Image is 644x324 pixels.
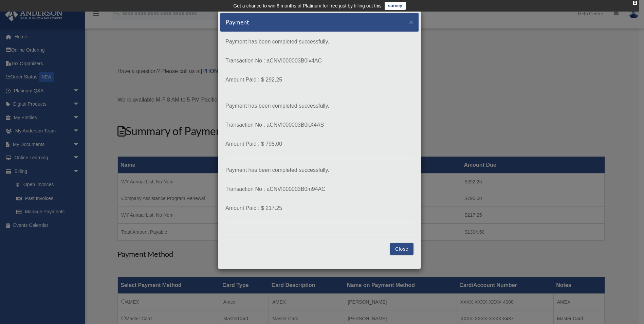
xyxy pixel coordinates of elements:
[225,203,413,213] p: Amount Paid : $ 217.25
[225,139,413,149] p: Amount Paid : $ 795.00
[225,184,413,194] p: Transaction No : aCNVI000003B0m94AC
[225,75,413,85] p: Amount Paid : $ 292.25
[633,1,637,5] div: close
[390,243,413,255] button: Close
[385,2,406,10] a: survey
[225,120,413,130] p: Transaction No : aCNVI000003B0kX4AS
[225,18,249,26] h5: Payment
[225,37,413,47] p: Payment has been completed successfully.
[233,2,382,10] div: Get a chance to win 6 months of Platinum for free just by filling out this
[409,18,413,26] span: ×
[225,165,413,175] p: Payment has been completed successfully.
[409,18,413,25] button: Close
[225,101,413,111] p: Payment has been completed successfully.
[225,56,413,66] p: Transaction No : aCNVI000003B0iv4AC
